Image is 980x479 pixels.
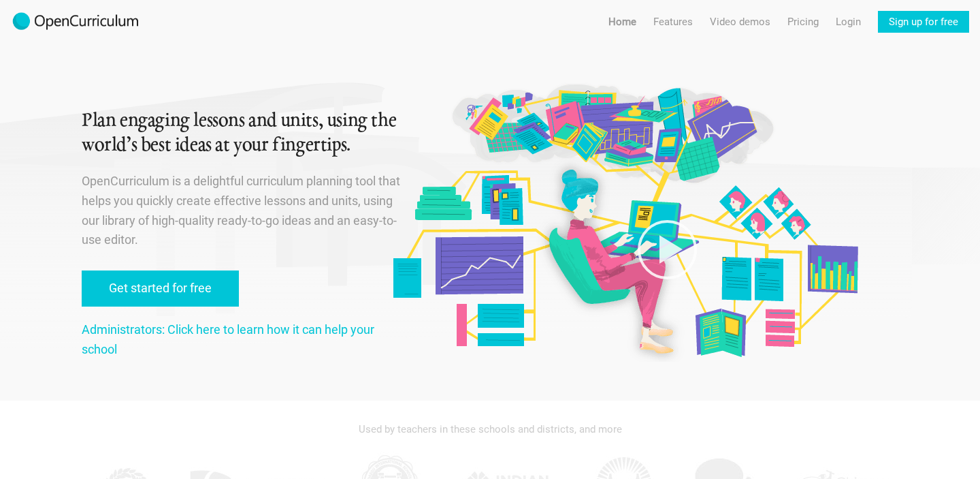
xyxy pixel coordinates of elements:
[878,11,969,33] a: Sign up for free
[11,11,140,33] img: 2017-logo-m.png
[82,172,403,250] p: OpenCurriculum is a delightful curriculum planning tool that helps you quickly create effective l...
[82,271,239,307] a: Get started for free
[82,322,374,356] a: Administrators: Click here to learn how it can help your school
[787,11,819,33] a: Pricing
[82,414,898,444] div: Used by teachers in these schools and districts, and more
[710,11,770,33] a: Video demos
[608,11,636,33] a: Home
[653,11,693,33] a: Features
[836,11,861,33] a: Login
[82,109,403,158] h1: Plan engaging lessons and units, using the world’s best ideas at your fingertips.
[388,82,862,362] img: Original illustration by Malisa Suchanya, Oakland, CA (malisasuchanya.com)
